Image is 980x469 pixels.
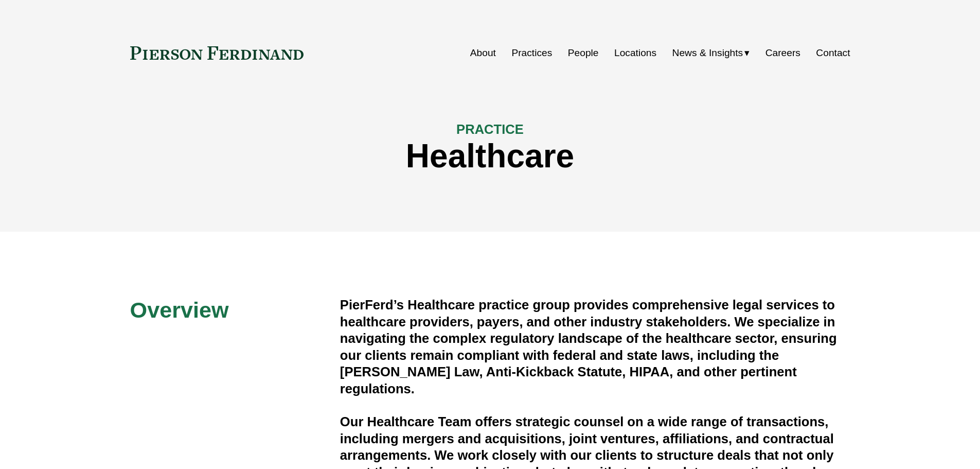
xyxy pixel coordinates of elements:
a: Contact [816,43,850,63]
a: Practices [511,43,552,63]
a: Locations [614,43,656,63]
span: Overview [130,298,229,322]
a: People [568,43,599,63]
h1: Healthcare [130,137,850,175]
span: News & Insights [672,44,743,62]
a: folder dropdown [672,43,750,63]
span: PRACTICE [456,122,524,136]
a: About [470,43,496,63]
h4: PierFerd’s Healthcare practice group provides comprehensive legal services to healthcare provider... [340,297,850,397]
a: Careers [765,43,800,63]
